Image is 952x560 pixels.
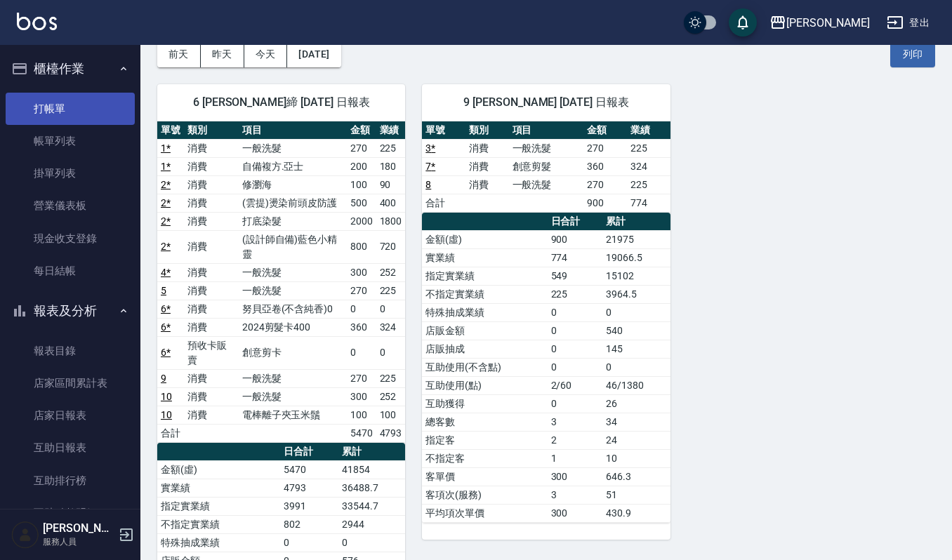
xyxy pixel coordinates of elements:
[583,121,627,140] th: 金額
[376,121,406,140] th: 業績
[11,521,39,549] img: Person
[602,431,670,449] td: 24
[548,303,603,321] td: 0
[509,157,584,175] td: 創意剪髮
[602,285,670,303] td: 3964.5
[548,285,603,303] td: 225
[338,443,405,461] th: 累計
[239,157,347,175] td: 自備複方.亞士
[6,432,135,464] a: 互助日報表
[280,533,338,552] td: 0
[465,121,509,140] th: 類別
[376,230,406,263] td: 720
[422,340,547,358] td: 店販抽成
[422,358,547,376] td: 互助使用(不含點)
[6,335,135,367] a: 報表目錄
[422,321,547,340] td: 店販金額
[347,194,376,212] td: 500
[376,318,406,336] td: 324
[602,358,670,376] td: 0
[6,157,135,189] a: 掛單列表
[6,93,135,125] a: 打帳單
[764,8,875,37] button: [PERSON_NAME]
[422,376,547,394] td: 互助使用(點)
[6,222,135,255] a: 現金收支登錄
[422,248,547,267] td: 實業績
[422,230,547,248] td: 金額(虛)
[157,515,280,533] td: 不指定實業績
[422,449,547,467] td: 不指定客
[422,213,670,523] table: a dense table
[376,336,406,369] td: 0
[548,358,603,376] td: 0
[602,321,670,340] td: 540
[347,157,376,175] td: 200
[376,424,406,442] td: 4793
[239,318,347,336] td: 2024剪髮卡400
[422,121,465,140] th: 單號
[6,255,135,287] a: 每日結帳
[376,194,406,212] td: 400
[422,504,547,522] td: 平均項次單價
[881,10,935,36] button: 登出
[627,157,670,175] td: 324
[439,95,653,109] span: 9 [PERSON_NAME] [DATE] 日報表
[184,336,239,369] td: 預收卡販賣
[548,394,603,413] td: 0
[6,497,135,529] a: 互助點數明細
[347,336,376,369] td: 0
[583,139,627,157] td: 270
[602,413,670,431] td: 34
[583,175,627,194] td: 270
[287,41,341,67] button: [DATE]
[376,281,406,300] td: 225
[338,515,405,533] td: 2944
[347,263,376,281] td: 300
[184,387,239,406] td: 消費
[157,460,280,479] td: 金額(虛)
[422,431,547,449] td: 指定客
[422,267,547,285] td: 指定實業績
[338,497,405,515] td: 33544.7
[548,213,603,231] th: 日合計
[239,121,347,140] th: 項目
[422,285,547,303] td: 不指定實業績
[347,318,376,336] td: 360
[157,479,280,497] td: 實業績
[422,467,547,486] td: 客單價
[280,443,338,461] th: 日合計
[602,213,670,231] th: 累計
[376,139,406,157] td: 225
[602,230,670,248] td: 21975
[376,300,406,318] td: 0
[509,175,584,194] td: 一般洗髮
[376,212,406,230] td: 1800
[6,189,135,222] a: 營業儀表板
[338,533,405,552] td: 0
[422,194,465,212] td: 合計
[43,521,114,535] h5: [PERSON_NAME]
[627,121,670,140] th: 業績
[184,175,239,194] td: 消費
[890,41,935,67] button: 列印
[157,121,405,443] table: a dense table
[239,175,347,194] td: 修瀏海
[184,230,239,263] td: 消費
[548,467,603,486] td: 300
[17,13,57,30] img: Logo
[627,194,670,212] td: 774
[347,300,376,318] td: 0
[602,340,670,358] td: 145
[184,369,239,387] td: 消費
[338,479,405,497] td: 36488.7
[509,121,584,140] th: 項目
[239,387,347,406] td: 一般洗髮
[157,121,184,140] th: 單號
[239,230,347,263] td: (設計師自備)藍色小精靈
[184,139,239,157] td: 消費
[602,467,670,486] td: 646.3
[184,281,239,300] td: 消費
[157,497,280,515] td: 指定實業績
[347,406,376,424] td: 100
[184,121,239,140] th: 類別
